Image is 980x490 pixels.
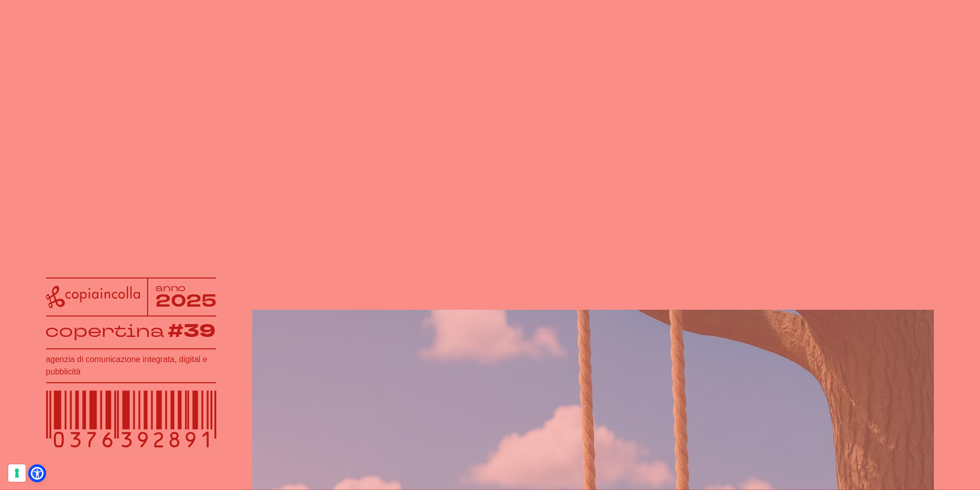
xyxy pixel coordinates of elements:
h1: agenzia di comunicazione integrata, digital e pubblicità [46,353,217,378]
a: Open Accessibility Menu [31,467,44,480]
button: Le tue preferenze relative al consenso per le tecnologie di tracciamento [8,464,26,482]
tspan: copertina [45,319,164,343]
tspan: #39 [168,318,216,344]
tspan: 2025 [155,290,217,313]
tspan: anno [155,281,186,294]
